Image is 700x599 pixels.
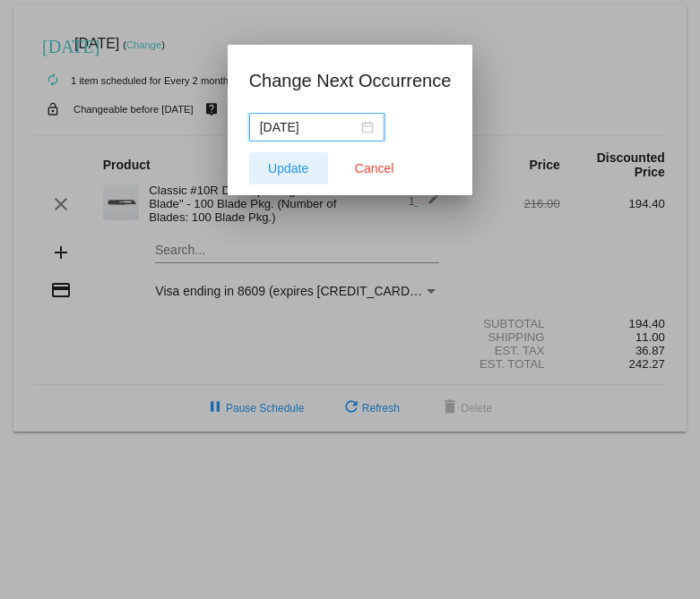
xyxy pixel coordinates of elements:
[260,117,358,137] input: Select date
[268,161,308,175] span: Update
[335,152,414,184] button: Close dialog
[249,152,328,184] button: Update
[249,66,452,95] h1: Change Next Occurrence
[355,161,394,175] span: Cancel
